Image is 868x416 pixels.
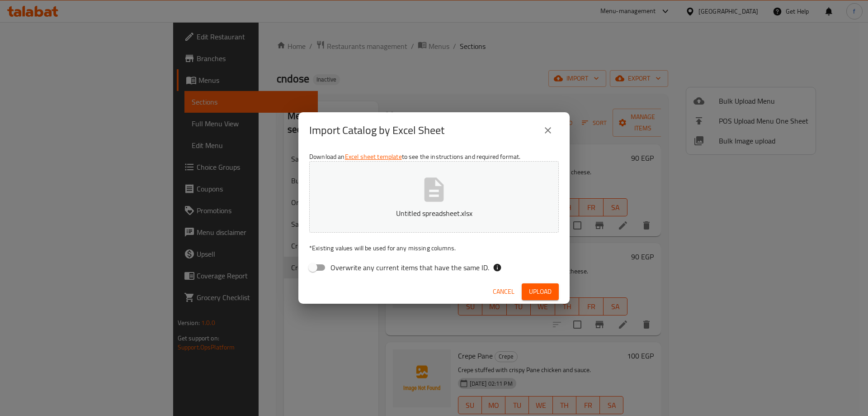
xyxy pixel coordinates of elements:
button: close [537,120,559,141]
span: Cancel [493,286,514,297]
div: Download an to see the instructions and required format. [298,148,570,280]
p: Existing values will be used for any missing columns. [309,244,559,253]
span: Upload [529,286,552,297]
button: Cancel [489,283,518,300]
a: Excel sheet template [345,151,402,163]
h2: Import Catalog by Excel Sheet [309,123,444,138]
svg: If the overwrite option isn't selected, then the items that match an existing ID will be ignored ... [493,263,502,272]
button: Untitled spreadsheet.xlsx [309,161,559,233]
span: Overwrite any current items that have the same ID. [330,262,489,273]
p: Untitled spreadsheet.xlsx [323,208,545,219]
button: Upload [522,283,559,300]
